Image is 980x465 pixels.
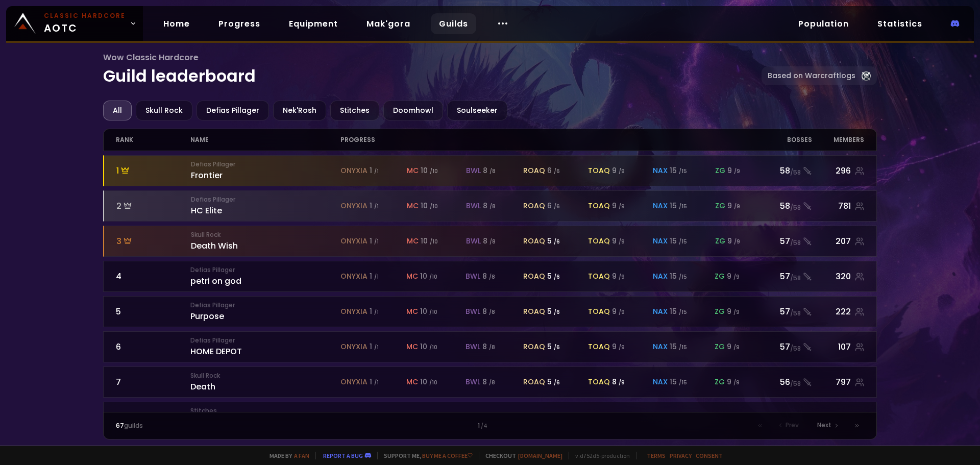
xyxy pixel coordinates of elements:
[523,377,545,387] span: roaq
[466,201,481,211] span: bwl
[762,66,877,85] a: Based on Warcraftlogs
[190,336,340,345] small: Defias Pillager
[547,236,560,247] div: 5
[619,344,625,351] small: / 9
[370,341,379,352] div: 1
[465,341,480,352] span: bwl
[619,308,625,316] small: / 9
[812,305,865,318] div: 222
[374,203,379,210] small: / 1
[547,341,560,352] div: 5
[670,236,687,247] div: 15
[430,238,438,246] small: / 10
[619,238,625,246] small: / 9
[383,101,443,120] div: Doomhowl
[103,190,877,222] a: 2Defias PillagerHC Eliteonyxia 1 /1mc 10 /10bwl 8 /8roaq 6 /6toaq 9 /9nax 15 /15zg 9 /958/58781
[190,371,340,393] div: Death
[752,129,812,151] div: Bosses
[370,271,379,282] div: 1
[430,203,438,210] small: / 10
[588,165,610,176] span: toaq
[273,101,326,120] div: Nek'Rosh
[653,271,668,282] span: nax
[489,203,496,210] small: / 8
[116,421,303,430] div: guilds
[727,341,740,352] div: 9
[619,379,625,386] small: / 9
[190,129,340,151] div: name
[547,271,560,282] div: 5
[679,379,687,386] small: / 15
[817,421,831,430] span: Next
[790,13,857,34] a: Population
[44,11,126,20] small: Classic Hardcore
[862,71,871,81] img: Warcraftlog
[653,236,668,247] span: nax
[6,6,143,41] a: Classic HardcoreAOTC
[340,129,752,151] div: progress
[653,341,668,352] span: nax
[554,238,560,246] small: / 6
[696,452,723,459] a: Consent
[489,344,495,351] small: / 8
[374,238,379,246] small: / 1
[116,200,191,212] div: 2
[103,226,877,257] a: 3Skull RockDeath Wishonyxia 1 /1mc 10 /10bwl 8 /8roaq 5 /6toaq 9 /9nax 15 /15zg 9 /957/58207
[421,201,438,211] div: 10
[116,376,191,388] div: 7
[466,165,481,176] span: bwl
[523,165,545,176] span: roaq
[790,203,801,212] small: / 58
[370,306,379,317] div: 1
[482,341,495,352] div: 8
[136,101,192,120] div: Skull Rock
[420,341,437,352] div: 10
[191,230,340,239] small: Skull Rock
[612,236,625,247] div: 9
[733,273,740,281] small: / 9
[116,270,191,283] div: 4
[406,306,418,317] span: mc
[588,236,610,247] span: toaq
[465,271,480,282] span: bwl
[191,230,340,252] div: Death Wish
[812,129,865,151] div: members
[190,406,340,415] small: Stitches
[483,201,496,211] div: 8
[715,271,725,282] span: zg
[374,273,379,281] small: / 1
[103,261,877,292] a: 4Defias Pillagerpetri on godonyxia 1 /1mc 10 /10bwl 8 /8roaq 5 /6toaq 9 /9nax 15 /15zg 9 /957/58320
[103,51,762,88] h1: Guild leaderboard
[190,301,340,310] small: Defias Pillager
[619,273,625,281] small: / 9
[812,200,865,212] div: 781
[116,340,191,353] div: 6
[429,344,437,351] small: / 10
[103,101,132,120] div: All
[190,406,340,428] div: Soul of Iron
[790,344,801,353] small: / 58
[547,377,560,387] div: 5
[294,452,309,459] a: a fan
[752,376,812,388] div: 56
[727,377,740,387] div: 9
[752,305,812,318] div: 57
[523,341,545,352] span: roaq
[116,421,124,430] span: 67
[191,195,340,217] div: HC Elite
[340,377,367,387] span: onyxia
[340,165,367,176] span: onyxia
[588,377,610,387] span: toaq
[523,306,545,317] span: roaq
[370,236,379,247] div: 1
[330,101,379,120] div: Stitches
[523,201,545,211] span: roaq
[588,341,610,352] span: toaq
[679,167,687,175] small: / 15
[554,273,560,281] small: / 6
[340,201,367,211] span: onyxia
[752,164,812,177] div: 58
[554,167,560,175] small: / 6
[670,201,687,211] div: 15
[370,377,379,387] div: 1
